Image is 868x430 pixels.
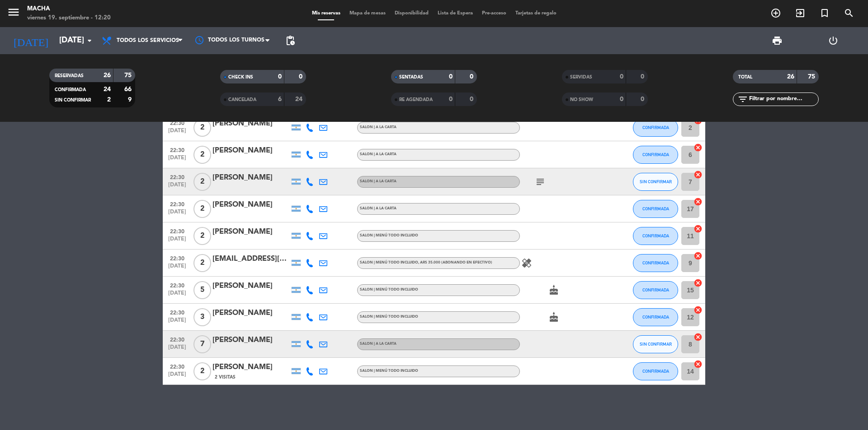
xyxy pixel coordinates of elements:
[360,234,418,237] span: SALON | MENÚ TODO INCLUIDO
[693,251,703,260] i: cancel
[642,287,669,292] span: CONFIRMADA
[166,371,189,382] span: [DATE]
[360,207,396,210] span: SALON | A LA CARTA
[642,206,669,211] span: CONFIRMADA
[737,94,748,105] i: filter_list
[166,128,189,138] span: [DATE]
[7,5,20,19] i: menu
[770,8,781,18] i: add_circle_outline
[285,35,296,46] span: pending_actions
[693,170,703,179] i: cancel
[124,72,133,79] strong: 75
[166,155,189,165] span: [DATE]
[166,171,189,182] span: 22:30
[166,199,189,209] span: 22:30
[193,146,211,164] span: 2
[7,5,20,22] button: menu
[193,254,211,272] span: 2
[511,11,561,16] span: Tarjetas de regalo
[787,74,794,80] strong: 26
[166,307,189,317] span: 22:30
[640,342,672,347] span: SIN CONFIRMAR
[215,374,236,381] span: 2 Visitas
[360,369,418,373] span: SALON | MENÚ TODO INCLUIDO
[278,96,282,102] strong: 6
[633,227,678,245] button: CONFIRMADA
[470,96,475,102] strong: 0
[307,11,345,16] span: Mis reservas
[693,224,703,233] i: cancel
[166,236,189,246] span: [DATE]
[640,179,672,184] span: SIN CONFIRMAR
[828,35,839,46] i: power_settings_new
[693,333,703,342] i: cancel
[117,37,179,44] span: Todos los servicios
[521,258,532,268] i: healing
[193,173,211,191] span: 2
[27,5,111,14] div: Macha
[360,315,418,319] span: SALON | MENÚ TODO INCLUIDO
[104,86,111,92] strong: 24
[642,314,669,319] span: CONFIRMADA
[166,280,189,290] span: 22:30
[620,74,623,80] strong: 0
[166,144,189,155] span: 22:30
[808,74,817,80] strong: 75
[212,145,289,157] div: [PERSON_NAME]
[548,285,559,296] i: cake
[212,199,289,211] div: [PERSON_NAME]
[212,253,289,265] div: [EMAIL_ADDRESS][DOMAIN_NAME]
[399,75,423,79] span: SENTADAS
[390,11,433,16] span: Disponibilidad
[360,125,396,129] span: SALON | A LA CARTA
[633,362,678,380] button: CONFIRMADA
[55,98,91,102] span: SIN CONFIRMAR
[212,172,289,184] div: [PERSON_NAME]
[642,125,669,130] span: CONFIRMADA
[748,94,818,104] input: Filtrar por nombre...
[104,72,111,79] strong: 26
[418,261,492,264] span: , ARS 35.000 (Abonando en efectivo)
[470,74,475,80] strong: 0
[166,344,189,355] span: [DATE]
[278,74,282,80] strong: 0
[633,254,678,272] button: CONFIRMADA
[55,74,84,78] span: RESERVADAS
[772,35,783,46] span: print
[212,118,289,129] div: [PERSON_NAME]
[620,96,623,102] strong: 0
[633,146,678,164] button: CONFIRMADA
[228,97,256,102] span: CANCELADA
[641,74,646,80] strong: 0
[693,143,703,152] i: cancel
[449,96,453,102] strong: 0
[399,97,433,102] span: RE AGENDADA
[633,119,678,137] button: CONFIRMADA
[166,117,189,128] span: 22:30
[212,361,289,373] div: [PERSON_NAME]
[360,153,396,156] span: SALON | A LA CARTA
[433,11,477,16] span: Lista de Espera
[360,342,396,346] span: SALON | A LA CARTA
[642,233,669,238] span: CONFIRMADA
[548,312,559,323] i: cake
[693,197,703,206] i: cancel
[166,361,189,371] span: 22:30
[805,27,861,54] div: LOG OUT
[193,362,211,380] span: 2
[212,226,289,238] div: [PERSON_NAME]
[128,97,133,103] strong: 9
[212,280,289,292] div: [PERSON_NAME]
[166,182,189,192] span: [DATE]
[212,307,289,319] div: [PERSON_NAME]
[795,8,806,18] i: exit_to_app
[642,369,669,374] span: CONFIRMADA
[166,209,189,219] span: [DATE]
[570,97,593,102] span: NO SHOW
[166,226,189,236] span: 22:30
[295,96,304,102] strong: 24
[193,308,211,326] span: 3
[819,8,830,18] i: turned_in_not
[228,75,253,79] span: CHECK INS
[477,11,511,16] span: Pre-acceso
